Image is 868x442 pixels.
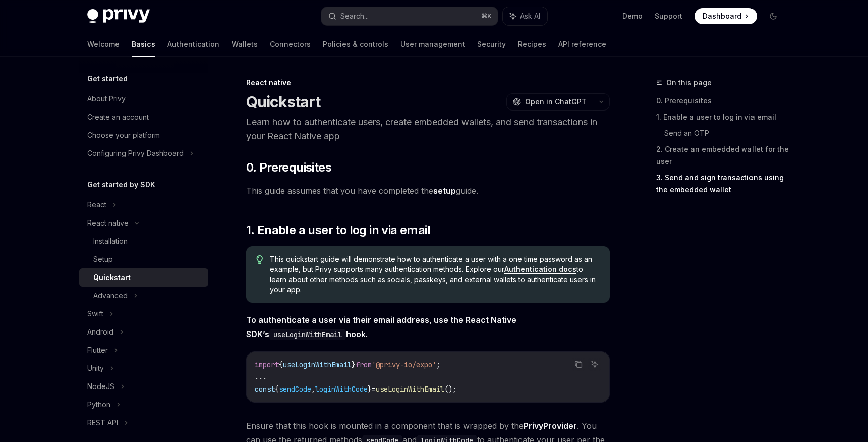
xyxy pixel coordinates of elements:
[87,9,150,23] img: dark logo
[246,93,321,111] h1: Quickstart
[477,32,506,57] a: Security
[87,73,128,85] h5: Get started
[588,358,601,371] button: Ask AI
[87,344,108,356] div: Flutter
[321,7,498,25] button: Search...⌘K
[87,399,110,411] div: Python
[269,329,346,340] code: useLoginWithEmail
[656,93,789,109] a: 0. Prerequisites
[518,32,546,57] a: Recipes
[87,326,113,338] div: Android
[132,32,155,57] a: Basics
[246,184,610,198] span: This guide assumes that you have completed the guide.
[87,147,184,159] div: Configuring Privy Dashboard
[87,111,149,123] div: Create an account
[246,78,610,88] div: React native
[275,384,279,394] span: {
[666,77,712,89] span: On this page
[79,268,208,287] a: Quickstart
[255,384,275,394] span: const
[87,217,129,229] div: React native
[506,93,593,111] button: Open in ChatGPT
[765,8,781,24] button: Toggle dark mode
[524,421,577,431] a: PrivyProvider
[695,8,757,24] a: Dashboard
[255,372,267,381] span: ...
[525,97,587,107] span: Open in ChatGPT
[436,360,440,369] span: ;
[87,199,106,211] div: React
[656,170,789,198] a: 3. Send and sign transactions using the embedded wallet
[87,362,104,374] div: Unity
[376,384,444,394] span: useLoginWithEmail
[368,384,372,394] span: }
[79,250,208,268] a: Setup
[323,32,388,57] a: Policies & controls
[283,360,352,369] span: useLoginWithEmail
[703,11,741,21] span: Dashboard
[572,358,585,371] button: Copy the contents from the code block
[352,360,356,369] span: }
[79,126,208,144] a: Choose your platform
[270,254,599,295] span: This quickstart guide will demonstrate how to authenticate a user with a one time password as an ...
[232,32,258,57] a: Wallets
[311,384,315,394] span: ,
[664,125,789,141] a: Send an OTP
[558,32,606,57] a: API reference
[79,108,208,126] a: Create an account
[87,32,120,57] a: Welcome
[246,115,610,143] p: Learn how to authenticate users, create embedded wallets, and send transactions in your React Nat...
[255,360,279,369] span: import
[400,32,465,57] a: User management
[340,10,369,22] div: Search...
[87,380,114,393] div: NodeJS
[246,315,516,339] strong: To authenticate a user via their email address, use the React Native SDK’s hook.
[87,129,160,141] div: Choose your platform
[246,159,331,176] span: 0. Prerequisites
[372,384,376,394] span: =
[315,384,368,394] span: loginWithCode
[433,186,456,196] a: setup
[167,32,219,57] a: Authentication
[87,417,118,429] div: REST API
[656,141,789,170] a: 2. Create an embedded wallet for the user
[256,255,263,264] svg: Tip
[356,360,372,369] span: from
[87,179,155,191] h5: Get started by SDK
[656,109,789,125] a: 1. Enable a user to log in via email
[79,232,208,250] a: Installation
[87,93,126,105] div: About Privy
[93,235,128,247] div: Installation
[87,308,103,320] div: Swift
[93,290,128,302] div: Advanced
[93,271,131,284] div: Quickstart
[93,253,113,265] div: Setup
[503,7,547,25] button: Ask AI
[270,32,311,57] a: Connectors
[79,90,208,108] a: About Privy
[444,384,456,394] span: ();
[246,222,430,238] span: 1. Enable a user to log in via email
[622,11,643,21] a: Demo
[655,11,682,21] a: Support
[481,12,492,20] span: ⌘ K
[504,265,576,274] a: Authentication docs
[372,360,436,369] span: '@privy-io/expo'
[279,384,311,394] span: sendCode
[520,11,540,21] span: Ask AI
[279,360,283,369] span: {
